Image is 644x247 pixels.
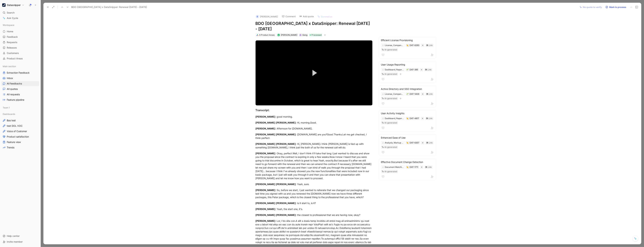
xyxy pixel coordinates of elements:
div: AI-generated [385,72,397,76]
span: Home [7,30,13,33]
div: AI-generated [385,48,397,51]
mark: [PERSON_NAME] [PERSON_NAME] [256,133,296,136]
span: Ask Cycle [7,16,18,20]
div: : Yeah, the start one, it's. [256,207,372,211]
mark: [PERSON_NAME] [PERSON_NAME] [256,183,296,186]
div: Search [1,10,39,15]
a: Trends [1,145,39,150]
div: DAT-395 [410,68,418,71]
div: B [256,15,259,18]
span: Product Areas [7,57,23,60]
a: Inbox [1,76,39,81]
a: Bas test [1,118,39,123]
mark: [PERSON_NAME] [PERSON_NAME] [256,121,296,124]
div: Effective Document Change Detection [381,160,434,164]
img: 🌱 [407,93,409,95]
a: Product Areas [1,56,39,61]
button: Play Video [306,65,322,81]
mark: [PERSON_NAME] [256,219,275,222]
span: Feature view [7,140,21,144]
div: : [DOMAIN_NAME] are you?Good.Thanks.Let me get checked, I think perfect. [256,133,372,140]
h1: BDO [GEOGRAPHIC_DATA] x DataSnipper: Renewal [DATE] - [DATE] [256,21,372,32]
button: 👏 [406,166,409,168]
img: avatar [278,34,280,36]
span: Invite member [7,240,23,243]
a: Feedback [1,34,39,39]
a: Home [1,29,39,34]
img: 👏 [407,117,409,119]
div: Dashboard, Reporting & Governance [385,117,404,120]
div: DashboardsBas testtest DOL VOCVoice of CustomerProduct satisfactionFeature viewTrends [1,111,39,150]
a: Ask Cycle [1,16,39,21]
div: User Usage Reporting [381,63,434,67]
h1: Datasnipper [7,4,21,7]
mark: [PERSON_NAME] [PERSON_NAME] [256,202,296,205]
button: 🌱 [406,93,409,95]
span: Inbox [7,76,13,80]
span: Dashboards [3,112,15,116]
a: All requests [1,92,39,97]
a: Feature pipeline [1,97,39,102]
mark: [PERSON_NAME] [256,208,275,210]
div: User Activity Insights [381,111,434,115]
span: Processed [311,33,322,37]
div: Gong [302,33,307,37]
mark: [PERSON_NAME] [PERSON_NAME] [256,214,296,216]
div: Transcript: [256,108,372,112]
span: Product satisfaction [7,135,29,138]
div: Help center [1,233,39,239]
div: Efficient License Provisioning [381,38,434,42]
button: Summarize [316,14,334,19]
span: Requests [7,41,17,44]
div: Enhanced Ease of Use [381,136,434,140]
div: Document Matching & Comparison [385,165,404,169]
button: DatasnipperDatasnipper [1,3,25,7]
div: Dashboards [1,111,39,117]
button: 👏 [406,44,409,47]
span: Trends [7,146,14,149]
div: Dashboard, Reporting & Governance [385,68,404,71]
div: : good morning. [256,115,372,118]
div: : Hi, morning.Good. [256,121,372,124]
div: Link [429,44,433,47]
mark: [PERSON_NAME] [256,152,275,155]
div: Main sectionExtraction FeedbackInboxAll feedbacksAll quotesAll requestsFeature pipeline [1,64,39,102]
a: Releases [1,45,39,50]
div: Team 1 [1,105,39,111]
div: Link [429,92,433,96]
img: Datasnipper [2,3,6,7]
div: : Is it start to, is it? [256,201,372,205]
a: Requests [1,40,39,45]
div: Link [428,165,432,169]
div: : Afternoon for [DOMAIN_NAME]. [256,127,372,130]
div: License, Company & User Management [385,44,404,47]
div: : So, before we start, I just wanted to reiterate that we changed our packaging since last time y... [256,188,372,199]
span: Main section [3,65,16,68]
img: 👏 [407,44,409,46]
button: 👏 [406,117,409,120]
div: Analysis, Markup & Review [385,141,404,144]
span: Summarize [321,15,333,18]
span: Feedback [7,35,18,39]
span: Team 1 [3,106,10,109]
img: 🌱 [407,69,409,71]
div: : Yeah, sure. [256,182,372,186]
div: Link [428,68,432,71]
div: DAT-1406 [410,92,419,96]
span: Feature pipeline [7,98,24,102]
img: 👏 [407,142,409,144]
button: Comment [280,14,297,19]
a: Extraction Feedback [1,70,39,75]
div: DAT-1711 [410,165,418,169]
div: AI-generated [385,145,397,149]
img: 👏 [407,166,409,168]
div: AI-generated [385,121,397,125]
div: Processed [309,33,322,37]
